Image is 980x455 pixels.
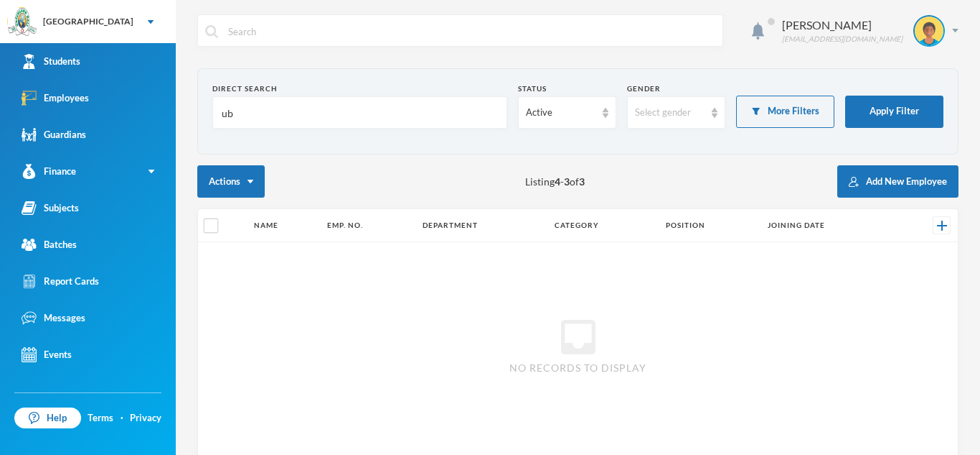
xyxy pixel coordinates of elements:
[247,209,320,242] th: Name
[659,209,760,242] th: Position
[121,411,123,426] div: ·
[22,347,72,362] div: Events
[845,96,943,128] button: Apply Filter
[320,209,415,242] th: Emp. No.
[915,17,943,45] img: STUDENT
[526,106,595,120] div: Active
[509,360,646,375] span: No records to display
[555,314,601,360] i: inbox
[22,127,86,142] div: Guardians
[212,83,507,94] div: Direct Search
[564,175,570,188] b: 3
[22,91,89,106] div: Employees
[627,83,725,94] div: Gender
[22,274,99,289] div: Report Cards
[760,209,896,242] th: Joining Date
[547,209,659,242] th: Category
[518,83,616,94] div: Status
[22,201,79,216] div: Subjects
[88,411,113,426] a: Terms
[197,165,265,198] button: Actions
[8,8,37,37] img: logo
[22,237,77,252] div: Batches
[555,175,560,188] b: 4
[22,311,85,326] div: Messages
[525,174,585,189] span: Listing - of
[205,25,218,38] img: search
[22,54,80,69] div: Students
[22,164,76,179] div: Finance
[782,34,903,45] div: [EMAIL_ADDRESS][DOMAIN_NAME]
[579,175,585,188] b: 3
[130,411,161,426] a: Privacy
[736,96,834,128] button: More Filters
[837,165,958,198] button: Add New Employee
[635,106,705,120] div: Select gender
[937,221,947,231] img: +
[43,15,133,28] div: [GEOGRAPHIC_DATA]
[227,15,715,47] input: Search
[220,97,499,129] input: Name, Emp. No, Phone number, Email Address
[782,17,903,34] div: [PERSON_NAME]
[415,209,547,242] th: Department
[14,408,81,429] a: Help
